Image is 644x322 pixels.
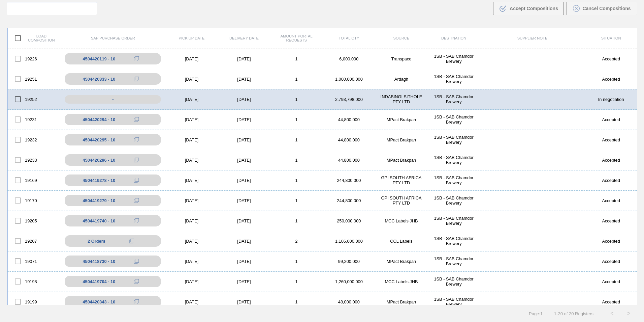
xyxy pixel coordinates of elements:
[130,55,143,63] div: Copy
[270,198,323,203] div: 1
[270,279,323,284] div: 1
[8,254,61,268] div: 19071
[620,305,637,322] button: >
[323,178,375,183] div: 244,800.000
[83,137,115,142] div: 4504420295 - 10
[585,279,637,284] div: Accepted
[218,299,270,304] div: [DATE]
[427,195,480,206] div: 1SB - SAB Chamdor Brewery
[427,54,480,64] div: 1SB - SAB Chamdor Brewery
[585,77,637,82] div: Accepted
[218,56,270,61] div: [DATE]
[585,218,637,223] div: Accepted
[8,31,61,45] div: Load composition
[585,137,637,142] div: Accepted
[375,94,428,104] div: INDABINGI SITHOLE PTY LTD
[130,75,143,83] div: Copy
[375,218,428,223] div: MCC Labels JHB
[582,6,631,11] span: Cancel Compositions
[130,136,143,144] div: Copy
[375,117,428,122] div: MPact Brakpan
[130,115,143,124] div: Copy
[165,259,218,264] div: [DATE]
[83,178,115,183] div: 4504419278 - 10
[323,259,375,264] div: 99,200.000
[427,236,480,246] div: 1SB - SAB Chamdor Brewery
[8,52,61,66] div: 19226
[8,92,61,106] div: 19252
[585,158,637,163] div: Accepted
[427,114,480,125] div: 1SB - SAB Chamdor Brewery
[270,137,323,142] div: 1
[130,156,143,164] div: Copy
[165,158,218,163] div: [DATE]
[270,77,323,82] div: 1
[323,56,375,61] div: 6,000.000
[165,178,218,183] div: [DATE]
[165,198,218,203] div: [DATE]
[375,279,428,284] div: MCC Labels JHB
[270,178,323,183] div: 1
[323,239,375,244] div: 1,106,000.000
[567,2,637,15] button: Cancel Compositions
[8,295,61,309] div: 19199
[375,56,428,61] div: Transpaco
[8,133,61,147] div: 19232
[427,297,480,307] div: 1SB - SAB Chamdor Brewery
[130,176,143,184] div: Copy
[130,196,143,205] div: Copy
[125,237,138,245] div: Copy
[427,36,480,40] div: Destination
[83,198,115,203] div: 4504419279 - 10
[8,173,61,187] div: 19169
[218,178,270,183] div: [DATE]
[270,259,323,264] div: 1
[427,175,480,185] div: 1SB - SAB Chamdor Brewery
[8,193,61,208] div: 19170
[8,274,61,289] div: 19198
[375,239,428,244] div: CCL Labels
[375,175,428,185] div: GPI SOUTH AFRICA PTY LTD
[427,135,480,145] div: 1SB - SAB Chamdor Brewery
[323,36,375,40] div: Total Qty
[585,117,637,122] div: Accepted
[375,77,428,82] div: Ardagh
[218,259,270,264] div: [DATE]
[375,36,428,40] div: Source
[270,117,323,122] div: 1
[480,36,585,40] div: Supplier Note
[585,97,637,102] div: In negotiation
[83,259,115,264] div: 4504418730 - 10
[323,218,375,223] div: 250,000.000
[270,97,323,102] div: 1
[375,259,428,264] div: MPact Brakpan
[83,77,115,82] div: 4504420333 - 10
[427,216,480,226] div: 1SB - SAB Chamdor Brewery
[323,299,375,304] div: 48,000.000
[493,2,564,15] button: Accept Compositions
[65,95,161,104] div: -
[218,218,270,223] div: [DATE]
[323,97,375,102] div: 2,793,798.000
[8,72,61,86] div: 19251
[553,311,593,316] span: 1 - 20 of 20 Registers
[375,299,428,304] div: MPact Brakpan
[218,158,270,163] div: [DATE]
[218,117,270,122] div: [DATE]
[165,36,218,40] div: Pick up Date
[323,77,375,82] div: 1,000,000.000
[218,198,270,203] div: [DATE]
[165,77,218,82] div: [DATE]
[83,117,115,122] div: 4504420294 - 10
[8,234,61,248] div: 19207
[83,279,115,284] div: 4504419704 - 10
[529,311,543,316] span: Page : 1
[218,97,270,102] div: [DATE]
[83,218,115,223] div: 4504419740 - 10
[585,299,637,304] div: Accepted
[323,117,375,122] div: 44,800.000
[270,299,323,304] div: 1
[165,97,218,102] div: [DATE]
[323,198,375,203] div: 244,800.000
[270,218,323,223] div: 1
